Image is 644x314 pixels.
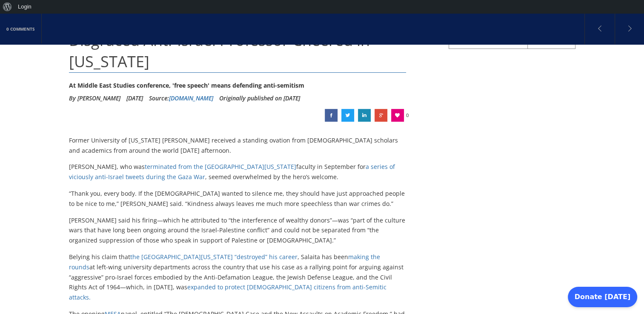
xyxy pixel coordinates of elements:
p: “Thank you, every body. If the [DEMOGRAPHIC_DATA] wanted to silence me, they should have just app... [69,188,406,209]
a: expanded to protect [DEMOGRAPHIC_DATA] citizens from anti-Semitic attacks. [69,283,386,301]
div: At Middle East Studies conference, 'free speech' means defending anti-semitism [69,79,406,92]
p: Former University of [US_STATE] [PERSON_NAME] received a standing ovation from [DEMOGRAPHIC_DATA]... [69,135,406,156]
a: the [GEOGRAPHIC_DATA][US_STATE] “destroyed” his career [130,253,298,261]
a: Disgraced Anti-Israel Professor Cheered in Washington [358,109,371,122]
a: terminated from the [GEOGRAPHIC_DATA][US_STATE] [145,163,296,171]
li: Originally published on [DATE] [219,92,300,105]
p: [PERSON_NAME], who was faculty in September for , seemed overwhelmed by the hero’s welcome. [69,162,406,182]
span: 0 [406,109,409,122]
a: Disgraced Anti-Israel Professor Cheered in Washington [341,109,354,122]
a: Disgraced Anti-Israel Professor Cheered in Washington [375,109,387,122]
span: Disgraced Anti-Israel Professor Cheered in [US_STATE] [69,30,370,72]
p: [PERSON_NAME] said his firing—which he attributed to “the interference of wealthy donors”—was “pa... [69,215,406,245]
div: Source: [149,92,213,105]
li: [DATE] [126,92,143,105]
a: [DOMAIN_NAME] [169,94,213,102]
a: a series of viciously anti-Israel tweets during the Gaza War [69,163,395,181]
p: Belying his claim that , Salaita has been at left-wing university departments across the country ... [69,252,406,303]
li: By [PERSON_NAME] [69,92,120,105]
a: making the rounds [69,253,380,271]
a: Disgraced Anti-Israel Professor Cheered in Washington [325,109,338,122]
